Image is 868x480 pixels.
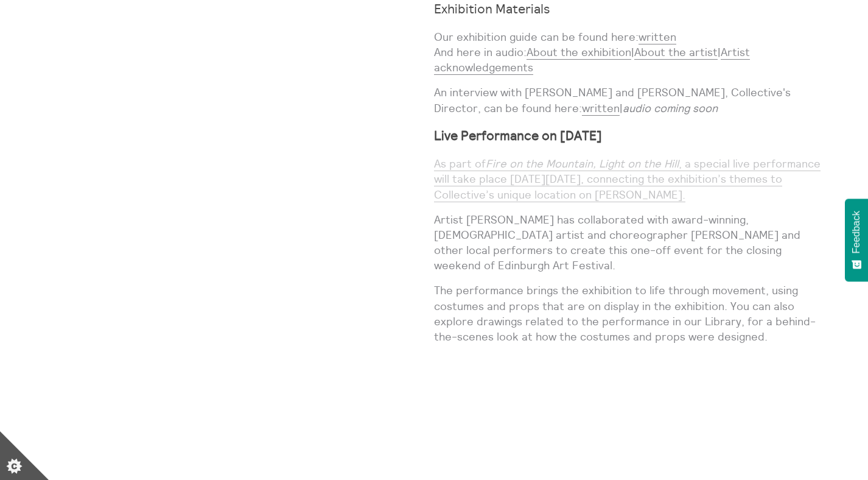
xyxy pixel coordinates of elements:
a: About the artist [634,45,718,60]
em: Fire on the Mountain, Light on the Hill [486,157,679,171]
a: written [639,30,676,44]
strong: Exhibition Materials [434,1,550,17]
span: Feedback [851,211,862,253]
p: Our exhibition guide can be found here: And here in audio: | | [434,29,829,76]
a: Artist acknowledgements [434,45,750,75]
a: About the exhibition [527,45,631,60]
p: The performance brings the exhibition to life through movement, using costumes and props that are... [434,283,829,344]
p: An interview with [PERSON_NAME] and [PERSON_NAME], Collective's Director, can be found here: | [434,85,829,115]
em: audio coming soon [623,101,718,115]
a: As part ofFire on the Mountain, Light on the Hill, a special live performance will take place [DA... [434,157,821,202]
button: Feedback - Show survey [845,199,868,281]
p: Artist [PERSON_NAME] has collaborated with award-winning, [DEMOGRAPHIC_DATA] artist and choreogra... [434,212,829,274]
strong: Live Performance on [DATE] [434,127,602,144]
a: written [582,101,620,116]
